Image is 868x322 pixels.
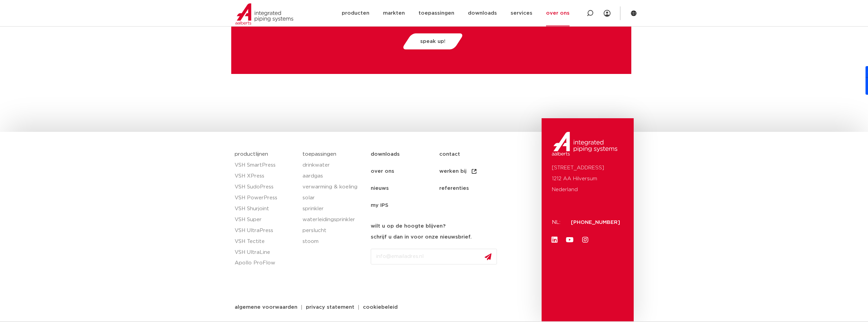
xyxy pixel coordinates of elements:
[371,270,474,296] iframe: reCAPTCHA
[235,193,296,203] a: VSH PowerPress
[552,163,623,195] p: [STREET_ADDRESS] 1212 AA Hilversum Nederland
[303,225,364,236] a: perslucht
[235,171,296,182] a: VSH XPress
[235,236,296,247] a: VSH Tectite
[439,163,508,180] a: werken bij
[235,152,268,157] a: productlijnen
[371,146,439,163] a: downloads
[235,305,297,310] span: algemene voorwaarden
[303,171,364,182] a: aardgas
[485,253,491,260] img: send.svg
[371,249,497,264] input: info@emailadres.nl
[303,182,364,193] a: verwarming & koeling
[363,305,398,310] span: cookiebeleid
[235,258,296,269] a: Apollo ProFlow
[235,182,296,193] a: VSH SudoPress
[303,152,336,157] a: toepassingen
[371,146,538,214] nav: Menu
[371,224,445,229] strong: wilt u op de hoogte blijven?
[303,193,364,203] a: solar
[371,234,472,240] strong: schrijf u dan in voor onze nieuwsbrief.
[439,180,508,197] a: referenties
[301,305,359,310] a: privacy statement
[401,33,465,49] a: speak up!
[306,305,354,310] span: privacy statement
[235,225,296,236] a: VSH UltraPress
[303,236,364,247] a: stoom
[358,305,403,310] a: cookiebeleid
[235,214,296,225] a: VSH Super
[303,214,364,225] a: waterleidingsprinkler
[371,197,439,214] a: my IPS
[571,220,620,225] a: [PHONE_NUMBER]
[371,180,439,197] a: nieuws
[552,217,563,228] p: NL:
[371,163,439,180] a: over ons
[303,203,364,214] a: sprinkler
[439,146,508,163] a: contact
[235,203,296,214] a: VSH Shurjoint
[303,160,364,171] a: drinkwater
[235,247,296,258] a: VSH UltraLine
[420,39,445,44] span: speak up!
[235,160,296,171] a: VSH SmartPress
[230,305,303,310] a: algemene voorwaarden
